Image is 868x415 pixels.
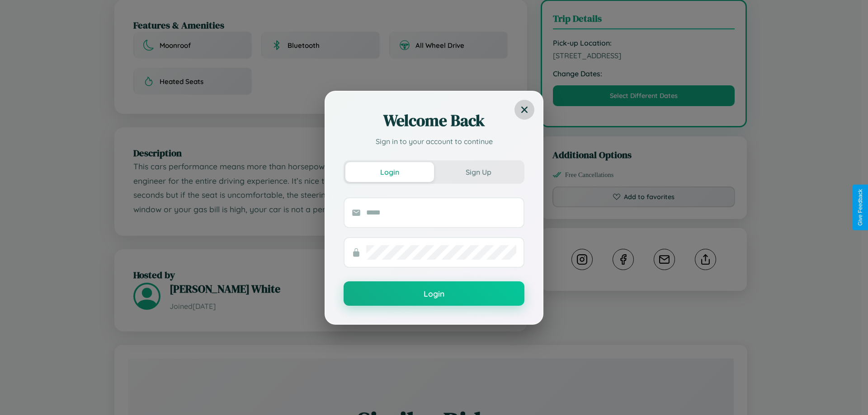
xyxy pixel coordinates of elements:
[857,189,863,226] div: Give Feedback
[344,136,524,147] p: Sign in to your account to continue
[344,110,524,131] h2: Welcome Back
[345,162,434,182] button: Login
[434,162,523,182] button: Sign Up
[344,281,524,306] button: Login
